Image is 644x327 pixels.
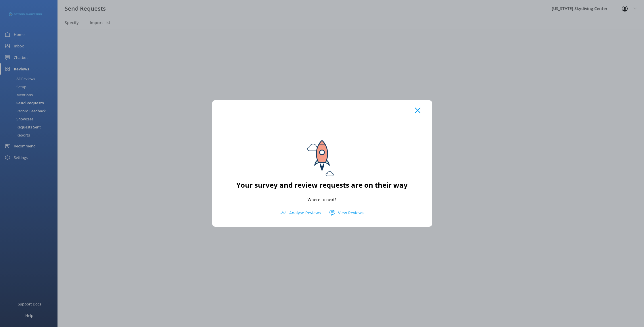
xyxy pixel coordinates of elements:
[296,128,348,180] img: sending...
[325,209,368,217] button: View Reviews
[308,197,336,203] p: Where to next?
[276,209,325,217] button: Analyse Reviews
[236,180,408,191] h2: Your survey and review requests are on their way
[415,107,420,113] button: Close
